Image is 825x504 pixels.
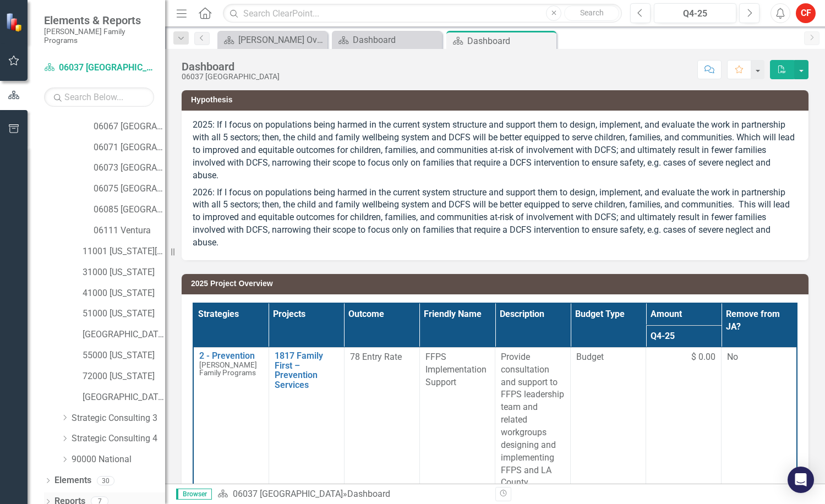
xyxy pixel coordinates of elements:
a: 1817 Family First – Prevention Services [275,351,338,390]
p: 2026: If I focus on populations being harmed in the current system structure and support them to ... [193,184,797,249]
a: 31000 [US_STATE] [83,266,165,279]
a: 41000 [US_STATE] [83,287,165,300]
a: Elements [54,474,91,487]
span: Elements & Reports [44,14,154,27]
span: $ 0.00 [691,351,715,364]
input: Search Below... [44,87,154,107]
div: [PERSON_NAME] Overview [238,33,325,47]
a: 06073 [GEOGRAPHIC_DATA] [94,162,165,174]
input: Search ClearPoint... [223,4,622,23]
h3: 2025 Project Overview [191,280,803,288]
span: 78 Entry Rate [350,352,402,362]
a: [PERSON_NAME] Overview [220,33,325,47]
a: [GEOGRAPHIC_DATA] [83,391,165,404]
a: 06067 [GEOGRAPHIC_DATA] [94,120,165,133]
h3: Hypothesis [191,96,803,104]
a: 06085 [GEOGRAPHIC_DATA][PERSON_NAME] [94,204,165,216]
a: 06075 [GEOGRAPHIC_DATA] [94,183,165,195]
a: 11001 [US_STATE][GEOGRAPHIC_DATA] [83,245,165,258]
span: Budget [576,351,640,364]
a: 06111 Ventura [94,224,165,237]
div: Dashboard [467,34,554,48]
small: [PERSON_NAME] Family Programs [44,27,154,45]
a: 06037 [GEOGRAPHIC_DATA] [233,489,343,499]
div: Dashboard [353,33,439,47]
a: 51000 [US_STATE] [83,308,165,320]
span: Browser [176,489,212,500]
span: No [727,352,738,362]
div: » [217,488,487,501]
img: ClearPoint Strategy [4,12,25,32]
a: [GEOGRAPHIC_DATA][US_STATE] [83,328,165,341]
a: Strategic Consulting 3 [72,412,165,425]
span: FFPS Implementation Support [425,352,487,387]
button: CF [796,3,816,23]
button: Search [564,6,619,21]
a: 06071 [GEOGRAPHIC_DATA] [94,141,165,154]
a: 72000 [US_STATE] [83,370,165,383]
span: [PERSON_NAME] Family Programs [199,360,257,377]
a: 2 - Prevention [199,351,263,361]
a: 06037 [GEOGRAPHIC_DATA] [44,62,154,74]
a: 55000 [US_STATE] [83,349,165,362]
p: 2025: If I focus on populations being harmed in the current system structure and support them to ... [193,119,797,184]
button: Q4-25 [654,3,736,23]
div: Dashboard [182,61,280,73]
div: 06037 [GEOGRAPHIC_DATA] [182,73,280,81]
div: 30 [97,476,114,485]
div: Dashboard [347,489,390,499]
a: 90000 National [72,453,165,466]
a: Strategic Consulting 4 [72,432,165,445]
div: Open Intercom Messenger [788,467,814,493]
a: Dashboard [335,33,439,47]
div: Q4-25 [658,7,733,20]
span: Search [580,8,604,17]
